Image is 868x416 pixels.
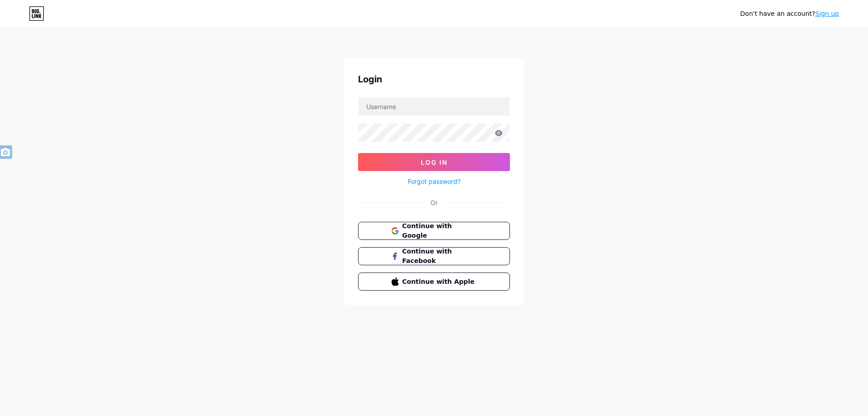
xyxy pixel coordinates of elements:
[402,247,477,266] span: Continue with Facebook
[358,222,510,240] button: Continue with Google
[358,72,510,86] div: Login
[815,10,839,17] a: Sign up
[408,177,461,186] a: Forgot password?
[358,273,510,291] button: Continue with Apple
[421,158,448,166] span: Log In
[358,247,510,265] button: Continue with Facebook
[359,97,509,115] input: Username
[740,9,839,19] div: Don't have an account?
[358,153,510,171] button: Log In
[430,198,438,207] div: Or
[402,221,477,240] span: Continue with Google
[402,277,477,287] span: Continue with Apple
